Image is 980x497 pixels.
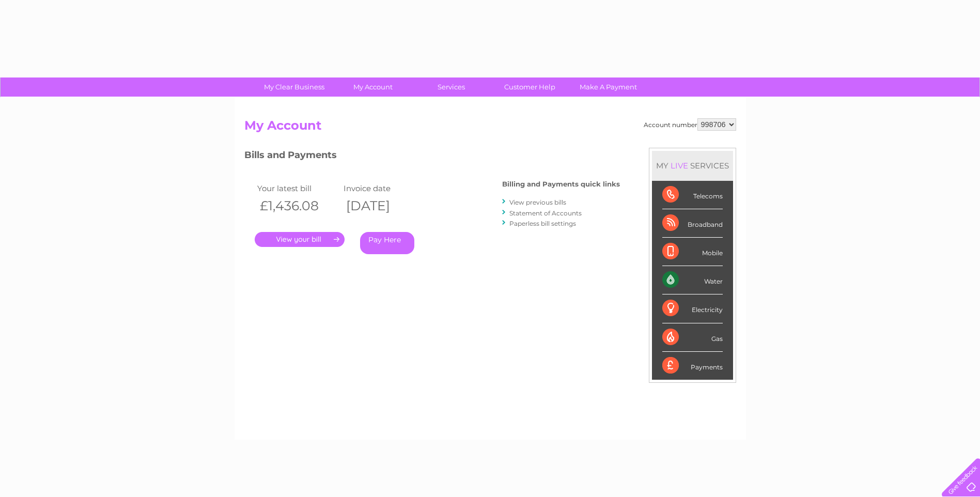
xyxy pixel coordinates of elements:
[662,209,723,238] div: Broadband
[255,195,341,216] th: £1,436.08
[341,181,428,195] td: Invoice date
[662,323,723,352] div: Gas
[668,161,690,170] div: LIVE
[255,181,341,195] td: Your latest bill
[662,181,723,209] div: Telecoms
[662,238,723,266] div: Mobile
[341,195,428,216] th: [DATE]
[252,77,337,97] a: My Clear Business
[330,77,415,97] a: My Account
[662,352,723,380] div: Payments
[652,151,733,180] div: MY SERVICES
[509,209,582,217] a: Statement of Accounts
[644,118,736,131] div: Account number
[662,294,723,323] div: Electricity
[487,77,572,97] a: Customer Help
[509,198,566,206] a: View previous bills
[409,77,494,97] a: Services
[509,220,576,227] a: Paperless bill settings
[360,232,414,254] a: Pay Here
[662,266,723,294] div: Water
[502,180,620,188] h4: Billing and Payments quick links
[566,77,651,97] a: Make A Payment
[244,148,620,166] h3: Bills and Payments
[244,118,736,138] h2: My Account
[255,232,345,247] a: .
